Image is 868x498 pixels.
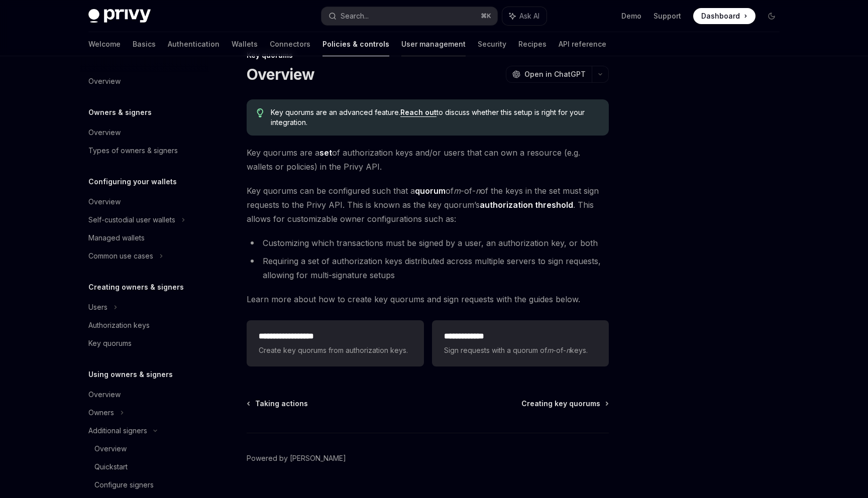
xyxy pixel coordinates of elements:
a: Basics [133,32,156,56]
span: ⌘ K [481,12,491,20]
strong: set [319,148,332,158]
div: Key quorums [88,337,132,349]
div: Quickstart [94,461,128,473]
h5: Configuring your wallets [88,176,177,188]
img: dark logo [88,9,151,23]
a: Powered by [PERSON_NAME] [247,453,346,463]
a: Overview [80,440,209,458]
span: Dashboard [701,11,740,21]
div: Managed wallets [88,232,145,244]
a: User management [401,32,466,56]
span: Creating key quorums [521,399,600,409]
span: Learn more about how to create key quorums and sign requests with the guides below. [247,292,609,306]
a: Types of owners & signers [80,142,209,160]
button: Ask AI [502,7,547,25]
span: Sign requests with a quorum of -of- keys. [444,344,597,356]
span: Key quorums are an advanced feature. to discuss whether this setup is right for your integration. [271,107,599,128]
a: Connectors [270,32,310,56]
button: Open in ChatGPT [506,66,592,83]
em: n [476,186,480,196]
a: Policies & controls [322,32,389,56]
h1: Overview [247,65,314,83]
a: Authentication [168,32,220,56]
li: Requiring a set of authorization keys distributed across multiple servers to sign requests, allow... [247,254,609,282]
a: Reach out [400,108,437,117]
div: Overview [88,75,121,87]
span: Open in ChatGPT [524,69,586,79]
h5: Owners & signers [88,106,152,118]
a: Managed wallets [80,229,209,247]
a: Demo [621,11,641,21]
strong: quorum [415,186,446,196]
div: Owners [88,407,114,419]
a: Key quorums [80,334,209,352]
div: Overview [94,443,127,455]
a: Authorization keys [80,316,209,334]
strong: authorization threshold [480,200,573,210]
a: Support [654,11,681,21]
a: Overview [80,193,209,211]
a: Taking actions [248,399,308,409]
div: Types of owners & signers [88,145,178,157]
a: Dashboard [693,8,755,24]
a: Configure signers [80,476,209,494]
a: Quickstart [80,458,209,476]
span: Key quorums can be configured such that a of -of- of the keys in the set must sign requests to th... [247,184,609,226]
em: n [566,346,570,354]
a: Overview [80,72,209,90]
a: Overview [80,386,209,404]
button: Toggle dark mode [764,8,780,24]
svg: Tip [257,108,264,117]
span: Create key quorums from authorization keys. [259,344,411,356]
a: Creating key quorums [521,399,608,409]
a: Wallets [232,32,258,56]
div: Overview [88,196,121,208]
h5: Creating owners & signers [88,281,184,293]
span: Ask AI [519,11,539,21]
div: Overview [88,127,121,139]
li: Customizing which transactions must be signed by a user, an authorization key, or both [247,236,609,250]
div: Common use cases [88,250,153,262]
a: Overview [80,123,209,142]
div: Authorization keys [88,319,150,331]
div: Configure signers [94,479,154,491]
div: Additional signers [88,425,147,437]
div: Users [88,301,107,313]
button: Search...⌘K [321,7,497,25]
div: Self-custodial user wallets [88,214,175,226]
a: API reference [559,32,606,56]
span: Taking actions [255,399,308,409]
span: Key quorums are a of authorization keys and/or users that can own a resource (e.g. wallets or pol... [247,146,609,174]
a: Security [478,32,506,56]
div: Overview [88,389,121,401]
em: m [547,346,553,354]
h5: Using owners & signers [88,368,173,381]
em: m [454,186,461,196]
a: Welcome [88,32,121,56]
a: Recipes [518,32,547,56]
div: Search... [341,10,369,22]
